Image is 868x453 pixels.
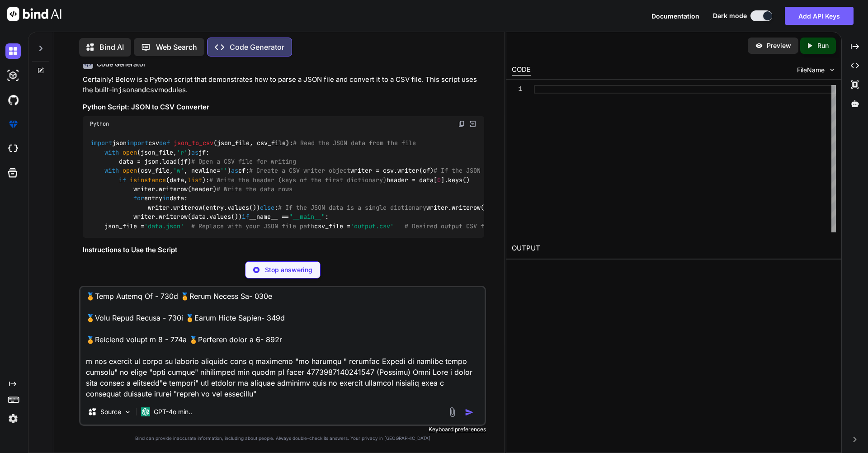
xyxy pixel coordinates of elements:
[465,408,474,417] img: icon
[5,92,21,108] img: githubDark
[817,41,829,50] p: Run
[217,185,292,193] span: # Write the data rows
[289,213,325,221] span: "__main__"
[133,194,144,203] span: for
[231,167,238,175] span: as
[173,167,184,175] span: 'w'
[174,139,213,147] span: json_to_csv
[146,85,158,94] code: csv
[104,167,119,175] span: with
[97,60,146,69] h6: Code Generator
[144,222,184,230] span: 'data.json'
[154,407,192,416] p: GPT-4o min..
[506,238,841,259] h2: OUTPUT
[828,66,836,74] img: chevron down
[80,287,485,399] textarea: Loremi dolo sitame con adip eli sed doeiu tempo incididu "Utlab etdo" m 9 aliqua 5 eni adminimve(...
[118,85,134,94] code: json
[83,245,484,255] h3: Instructions to Use the Script
[713,11,747,20] span: Dark mode
[99,42,124,52] p: Bind AI
[220,167,227,175] span: ''
[83,102,484,113] h3: Python Script: JSON to CSV Converter
[159,139,170,147] span: def
[100,407,121,416] p: Source
[141,407,150,416] img: GPT-4o mini
[83,75,484,95] p: Certainly! Below is a Python script that demonstrates how to parse a JSON file and convert it to ...
[651,11,699,21] button: Documentation
[123,167,137,175] span: open
[188,176,202,184] span: list
[127,139,148,147] span: import
[177,148,188,156] span: 'r'
[162,194,170,203] span: in
[447,407,458,417] img: attachment
[350,222,394,230] span: 'output.csv'
[5,68,21,83] img: darkAi-studio
[5,141,21,156] img: cloudideIcon
[260,203,274,212] span: else
[405,222,513,230] span: # Desired output CSV file path
[785,7,854,25] button: Add API Keys
[209,176,387,184] span: # Write the header (keys of the first dictionary)
[651,12,699,20] span: Documentation
[469,120,477,128] img: Open in Browser
[7,7,61,21] img: Bind AI
[90,120,109,127] span: Python
[512,65,531,75] div: CODE
[104,148,119,156] span: with
[191,157,296,165] span: # Open a CSV file for writing
[230,42,284,52] p: Code Generator
[797,66,825,75] span: FileName
[5,411,21,426] img: settings
[278,203,426,212] span: # If the JSON data is a single dictionary
[191,222,314,230] span: # Replace with your JSON file path
[265,265,312,274] p: Stop answering
[130,176,166,184] span: isinstance
[293,139,416,147] span: # Read the JSON data from the file
[458,120,465,127] img: copy
[156,42,197,52] p: Web Search
[79,426,486,433] p: Keyboard preferences
[242,213,249,221] span: if
[79,435,486,442] p: Bind can provide inaccurate information, including about people. Always double-check its answers....
[767,41,791,50] p: Preview
[434,167,593,175] span: # If the JSON data is a list of dictionaries
[191,148,198,156] span: as
[512,85,522,94] div: 1
[217,139,286,147] span: json_file, csv_file
[5,117,21,132] img: premium
[755,42,763,50] img: preview
[119,176,126,184] span: if
[5,43,21,59] img: darkChat
[249,167,350,175] span: # Create a CSV writer object
[123,148,137,156] span: open
[90,139,112,147] span: import
[124,408,132,416] img: Pick Models
[437,176,441,184] span: 0
[90,138,781,231] code: json csv ( ): (json_file, ) jf: data = json.load(jf) (csv_file, , newline= ) cf: writer = csv.wri...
